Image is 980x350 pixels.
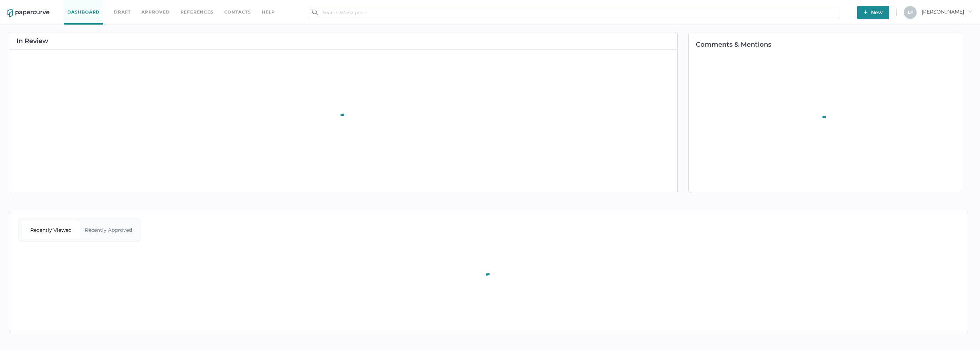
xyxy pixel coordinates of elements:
a: Draft [114,8,131,16]
i: arrow_right [968,9,973,14]
img: plus-white.e19ec114.svg [864,10,867,14]
div: help [262,8,275,16]
img: papercurve-logo-colour.7244d18c.svg [7,9,49,17]
div: animation [810,107,840,140]
a: References [181,8,214,16]
button: New [857,6,889,19]
span: L F [908,10,913,15]
input: Search Workspace [308,6,839,19]
div: animation [474,265,503,297]
div: Recently Viewed [22,221,80,239]
span: [PERSON_NAME] [922,9,973,15]
div: Recently Approved [80,221,137,239]
a: Contacts [224,8,251,16]
span: New [864,6,883,19]
div: animation [329,105,358,138]
h2: In Review [16,38,48,44]
img: search.bf03fe8b.svg [312,10,318,15]
a: Approved [141,8,170,16]
h2: Comments & Mentions [696,41,962,48]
